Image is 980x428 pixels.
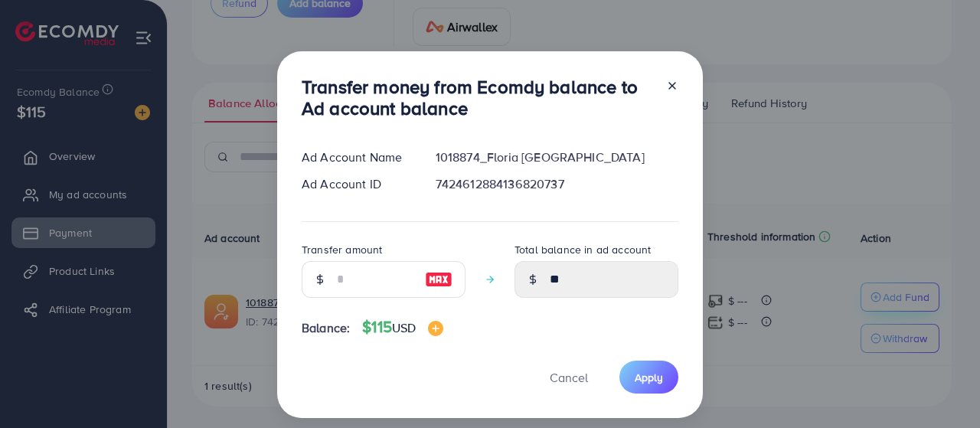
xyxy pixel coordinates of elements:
span: USD [392,319,416,336]
span: Apply [635,370,663,385]
img: image [428,321,443,336]
h4: $115 [362,318,443,337]
div: Ad Account ID [289,175,423,193]
div: Ad Account Name [289,149,423,166]
label: Total balance in ad account [514,242,651,257]
label: Transfer amount [302,242,382,257]
h3: Transfer money from Ecomdy balance to Ad account balance [302,76,654,120]
button: Apply [619,361,678,394]
span: Cancel [550,369,588,386]
div: 7424612884136820737 [423,175,691,193]
iframe: Chat [915,359,969,417]
img: image [425,270,452,289]
span: Balance: [302,319,350,337]
button: Cancel [531,361,607,394]
div: 1018874_Floria [GEOGRAPHIC_DATA] [423,149,691,166]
